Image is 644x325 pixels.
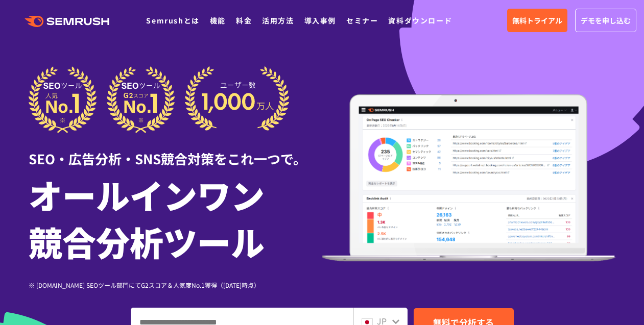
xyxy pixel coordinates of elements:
span: デモを申し込む [581,15,631,26]
h1: オールインワン 競合分析ツール [29,171,322,265]
a: 導入事例 [304,15,336,26]
a: Semrushとは [146,15,199,26]
a: 無料トライアル [507,9,567,32]
a: デモを申し込む [575,9,636,32]
a: セミナー [346,15,378,26]
a: 料金 [236,15,252,26]
div: SEO・広告分析・SNS競合対策をこれ一つで。 [29,133,322,168]
span: 無料トライアル [512,15,562,26]
a: 資料ダウンロード [388,15,452,26]
div: ※ [DOMAIN_NAME] SEOツール部門にてG2スコア＆人気度No.1獲得（[DATE]時点） [29,280,322,290]
a: 活用方法 [262,15,294,26]
a: 機能 [210,15,226,26]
